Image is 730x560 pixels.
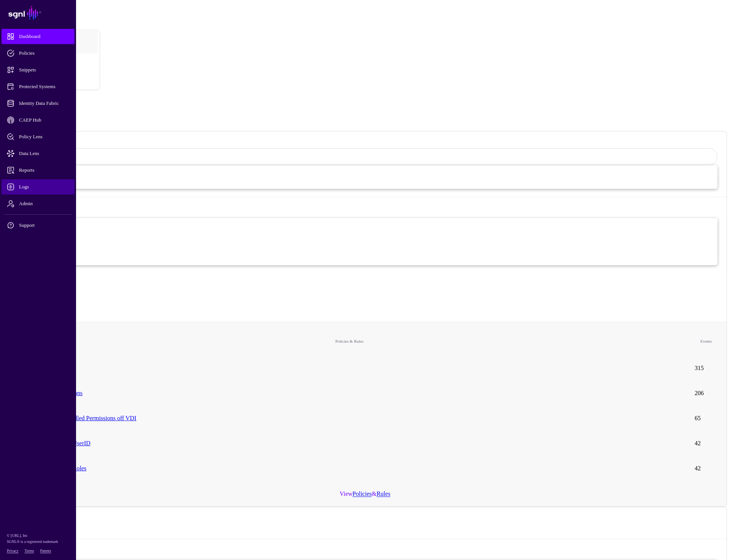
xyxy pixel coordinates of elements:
[7,66,81,74] span: Snippets
[9,327,690,355] th: Policies & Rules
[7,533,69,539] p: © [URL], Inc
[13,202,717,211] strong: Events
[7,116,81,124] span: CAEP Hub
[2,146,75,161] a: Data Lens
[40,549,51,553] a: Patents
[7,549,19,553] a: Privacy
[2,112,75,128] a: CAEP Hub
[2,46,75,61] a: Policies
[5,5,71,21] a: SGNL
[691,456,721,481] td: 42
[13,544,717,553] strong: Access Checks
[691,327,721,355] th: Events
[7,183,81,191] span: Logs
[691,406,721,430] td: 65
[7,200,81,207] span: Admin
[25,549,34,553] a: Terms
[3,486,727,506] div: View &
[2,62,75,78] a: Snippets
[376,490,390,497] a: Rules
[13,139,717,148] h3: Policies & Rules
[7,539,69,545] p: SGNL® is a registered trademark
[7,49,81,57] span: Policies
[691,381,721,405] td: 206
[2,129,75,144] a: Policy Lens
[691,356,721,380] td: 315
[13,265,717,283] div: 709
[2,79,75,94] a: Protected Systems
[13,440,90,446] a: Allow Assigned Legacy UserID
[7,33,81,40] span: Dashboard
[7,83,81,90] span: Protected Systems
[3,113,727,123] h2: Dashboard
[7,221,81,229] span: Support
[7,150,81,157] span: Data Lens
[691,431,721,456] td: 42
[2,196,75,211] a: Admin
[13,515,717,524] h3: Protected Systems
[352,490,372,497] a: Policies
[7,166,81,174] span: Reports
[7,133,81,141] span: Policy Lens
[2,163,75,178] a: Reports
[2,29,75,44] a: Dashboard
[2,179,75,195] a: Logs
[2,96,75,111] a: Identity Data Fabric
[7,100,81,107] span: Identity Data Fabric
